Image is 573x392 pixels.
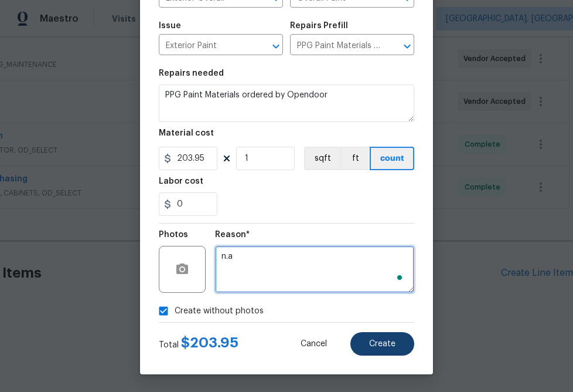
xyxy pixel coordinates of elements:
button: ft [340,147,370,170]
span: $ 203.95 [181,336,238,350]
textarea: PPG Paint Materials ordered by Opendoor [159,85,414,122]
button: sqft [304,147,340,170]
h5: Material cost [159,129,214,137]
span: Cancel [301,340,327,349]
span: Create [369,340,395,349]
button: count [370,147,414,170]
button: Open [399,38,415,55]
button: Open [268,38,284,55]
button: Cancel [282,332,346,356]
h5: Labor cost [159,177,203,185]
div: Total [159,337,238,351]
h5: Issue [159,22,181,30]
button: Create [350,332,414,356]
h5: Reason* [215,231,250,239]
span: Create without photos [175,305,264,317]
h5: Photos [159,231,188,239]
textarea: To enrich screen reader interactions, please activate Accessibility in Grammarly extension settings [215,246,414,293]
h5: Repairs Prefill [290,22,348,30]
h5: Repairs needed [159,69,224,77]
